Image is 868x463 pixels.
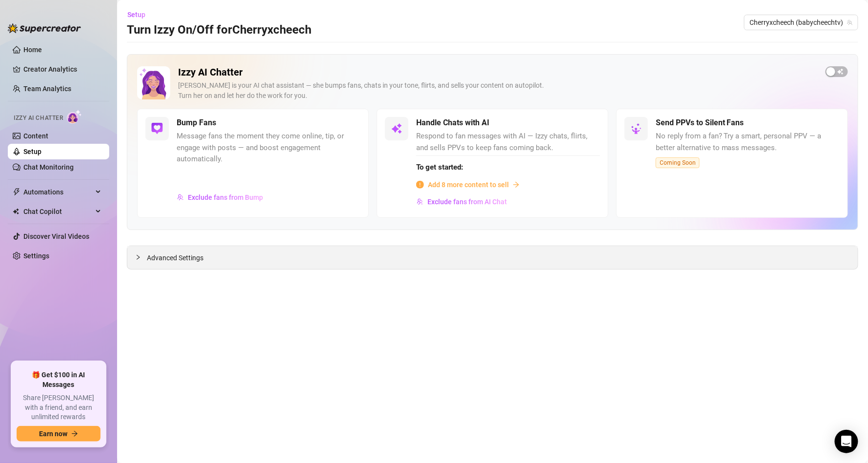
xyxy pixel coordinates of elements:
[13,208,19,215] img: Chat Copilot
[23,184,93,200] span: Automations
[13,188,20,196] span: thunderbolt
[177,190,263,205] button: Exclude fans from Bump
[135,254,141,260] span: collapsed
[17,426,101,442] button: Earn nowarrow-right
[135,252,147,263] div: collapsed
[17,370,101,389] span: 🎁 Get $100 in AI Messages
[835,430,858,453] div: Open Intercom Messenger
[416,163,463,172] strong: To get started:
[656,131,840,154] span: No reply from a fan? Try a smart, personal PPV — a better alternative to mass messages.
[67,110,82,124] img: AI Chatter
[151,123,163,135] img: svg%3e
[417,198,424,205] img: svg%3e
[147,252,203,263] span: Advanced Settings
[656,117,744,129] h5: Send PPVs to Silent Fans
[23,46,42,54] a: Home
[23,85,71,93] a: Team Analytics
[23,163,74,171] a: Chat Monitoring
[416,181,424,189] span: info-circle
[416,131,600,154] span: Respond to fan messages with AI — Izzy chats, flirts, and sells PPVs to keep fans coming back.
[23,232,89,240] a: Discover Viral Videos
[513,181,520,188] span: arrow-right
[750,15,852,30] span: Cherryxcheech (babycheechtv)
[127,11,145,19] span: Setup
[428,179,509,190] span: Add 8 more content to sell
[17,393,101,422] span: Share [PERSON_NAME] with a friend, and earn unlimited rewards
[178,66,818,78] h2: Izzy AI Chatter
[391,123,403,135] img: svg%3e
[127,22,311,38] h3: Turn Izzy On/Off for Cherryxcheech
[416,194,507,210] button: Exclude fans from AI Chat
[847,19,853,25] span: team
[39,430,67,438] span: Earn now
[630,123,642,135] img: svg%3e
[177,117,216,129] h5: Bump Fans
[23,132,48,140] a: Content
[177,131,361,165] span: Message fans the moment they come online, tip, or engage with posts — and boost engagement automa...
[23,252,49,260] a: Settings
[427,198,507,206] span: Exclude fans from AI Chat
[416,117,489,129] h5: Handle Chats with AI
[127,7,153,22] button: Setup
[188,193,263,201] span: Exclude fans from Bump
[14,114,63,123] span: Izzy AI Chatter
[137,66,170,99] img: Izzy AI Chatter
[71,430,78,437] span: arrow-right
[656,157,700,168] span: Coming Soon
[23,61,101,77] a: Creator Analytics
[23,148,41,155] a: Setup
[23,204,93,219] span: Chat Copilot
[8,23,81,33] img: logo-BBDzfeDw.svg
[178,80,818,101] div: [PERSON_NAME] is your AI chat assistant — she bumps fans, chats in your tone, flirts, and sells y...
[177,194,184,201] img: svg%3e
